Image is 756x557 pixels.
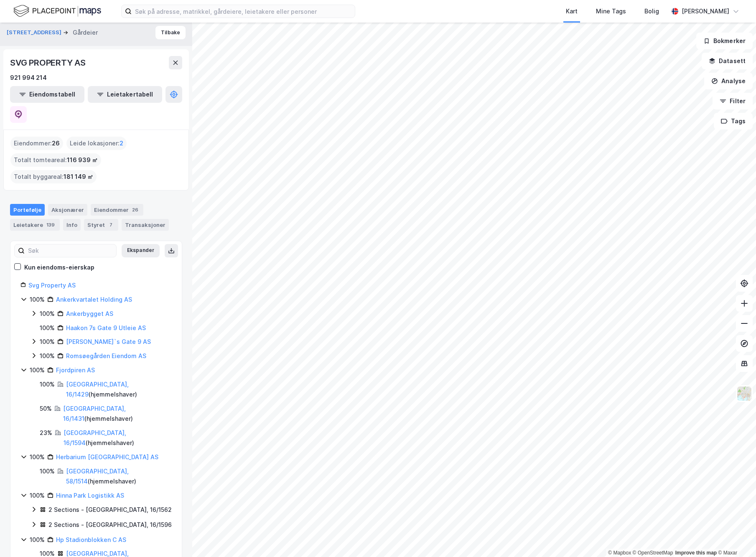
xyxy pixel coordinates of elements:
div: Styret [84,219,118,231]
a: [PERSON_NAME]`s Gate 9 AS [66,338,151,345]
div: Kart [566,6,578,16]
a: Improve this map [675,550,717,556]
div: Kontrollprogram for chat [714,517,756,557]
div: 100% [30,452,45,462]
button: Datasett [702,53,753,69]
div: 100% [40,323,55,333]
div: 50% [40,404,52,414]
div: 100% [30,535,45,545]
div: 100% [40,309,55,319]
img: logo.f888ab2527a4732fd821a326f86c7f29.svg [13,4,101,18]
a: Ankerbygget AS [66,310,113,317]
span: 181 149 ㎡ [64,172,93,182]
a: [GEOGRAPHIC_DATA], 58/1514 [66,468,129,485]
div: Totalt tomteareal : [10,153,101,167]
div: Gårdeier [73,28,98,38]
iframe: Chat Widget [714,517,756,557]
a: Svg Property AS [28,282,76,289]
button: Leietakertabell [88,86,162,103]
div: 921 994 214 [10,73,47,83]
div: Info [63,219,81,231]
a: [GEOGRAPHIC_DATA], 16/1429 [66,381,129,398]
a: [GEOGRAPHIC_DATA], 16/1594 [64,429,126,446]
button: Tags [714,113,753,130]
div: 2 Sections - [GEOGRAPHIC_DATA], 16/1596 [48,520,172,530]
a: Ankerkvartalet Holding AS [56,296,132,303]
div: 100% [40,337,55,347]
div: Bolig [644,6,659,16]
button: Filter [713,93,753,109]
div: 100% [40,351,55,361]
img: Z [736,386,752,402]
div: 2 Sections - [GEOGRAPHIC_DATA], 16/1562 [48,505,172,515]
div: 100% [40,466,55,476]
button: [STREET_ADDRESS] [7,28,63,37]
input: Søk på adresse, matrikkel, gårdeiere, leietakere eller personer [132,5,355,18]
div: 100% [30,295,45,305]
button: Eiendomstabell [10,86,84,103]
div: Aksjonærer [48,204,87,216]
a: Hp Stadionblokken C AS [56,536,126,543]
div: Mine Tags [596,6,626,16]
div: Transaksjoner [122,219,169,231]
div: ( hjemmelshaver ) [63,404,172,424]
div: 100% [40,379,55,389]
div: ( hjemmelshaver ) [66,466,172,486]
span: 26 [52,138,60,148]
a: [GEOGRAPHIC_DATA], 16/1431 [63,405,126,422]
div: 7 [107,221,115,229]
div: Leide lokasjoner : [66,137,127,150]
a: Haakon 7s Gate 9 Utleie AS [66,324,146,331]
button: Tilbake [155,26,186,39]
div: Kun eiendoms-eierskap [24,262,94,272]
div: 26 [130,206,140,214]
button: Bokmerker [696,33,753,49]
div: [PERSON_NAME] [682,6,729,16]
button: Ekspander [122,244,160,257]
a: Fjordpiren AS [56,366,95,374]
a: OpenStreetMap [633,550,673,556]
a: Mapbox [608,550,631,556]
div: 100% [30,365,45,375]
div: Portefølje [10,204,45,216]
a: Romsøegården Eiendom AS [66,352,146,359]
div: Leietakere [10,219,60,231]
div: SVG PROPERTY AS [10,56,87,69]
div: 100% [30,491,45,501]
div: Eiendommer : [10,137,63,150]
span: 116 939 ㎡ [67,155,98,165]
a: Hinna Park Logistikk AS [56,492,124,499]
a: Herbarium [GEOGRAPHIC_DATA] AS [56,453,158,460]
input: Søk [25,244,116,257]
span: 2 [120,138,123,148]
div: Totalt byggareal : [10,170,97,183]
button: Analyse [704,73,753,89]
div: 139 [45,221,56,229]
div: 23% [40,428,52,438]
div: ( hjemmelshaver ) [66,379,172,399]
div: ( hjemmelshaver ) [64,428,172,448]
div: Eiendommer [91,204,143,216]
